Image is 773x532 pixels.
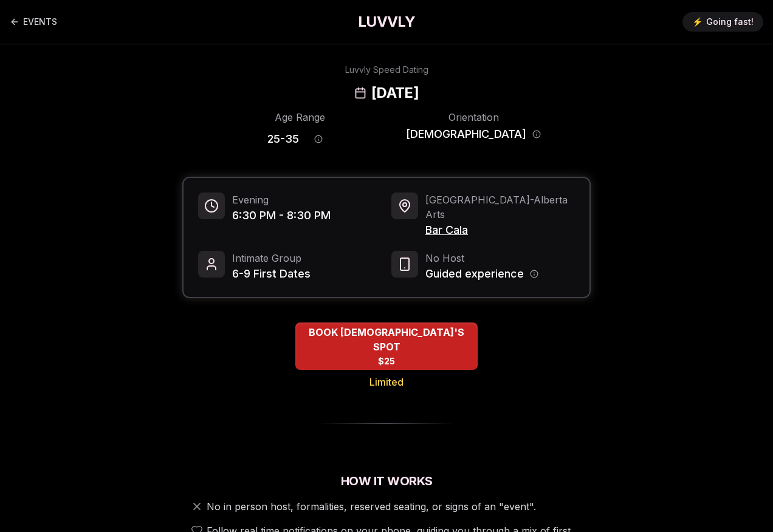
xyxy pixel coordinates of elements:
[425,193,575,222] span: [GEOGRAPHIC_DATA] - Alberta Arts
[369,375,404,389] span: Limited
[267,131,299,148] span: 25 - 35
[10,10,57,34] a: Back to events
[295,322,478,370] button: BOOK QUEER WOMEN'S SPOT - Limited
[232,251,311,265] span: Intimate Group
[425,251,538,265] span: No Host
[530,270,538,278] button: Host information
[358,12,415,32] a: LUVVLY
[232,193,331,207] span: Evening
[406,126,526,143] span: [DEMOGRAPHIC_DATA]
[406,110,541,124] div: Orientation
[182,472,591,489] h2: How It Works
[425,265,524,282] span: Guided experience
[692,16,703,28] span: ⚡️
[371,83,419,103] h2: [DATE]
[232,110,367,124] div: Age Range
[295,325,478,354] span: BOOK [DEMOGRAPHIC_DATA]'S SPOT
[305,126,332,152] button: Age range information
[706,16,754,28] span: Going fast!
[532,130,541,138] button: Orientation information
[207,499,536,514] span: No in person host, formalities, reserved seating, or signs of an "event".
[345,64,428,76] div: Luvvly Speed Dating
[232,207,331,224] span: 6:30 PM - 8:30 PM
[425,222,575,239] span: Bar Cala
[378,355,395,367] span: $25
[232,265,311,282] span: 6-9 First Dates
